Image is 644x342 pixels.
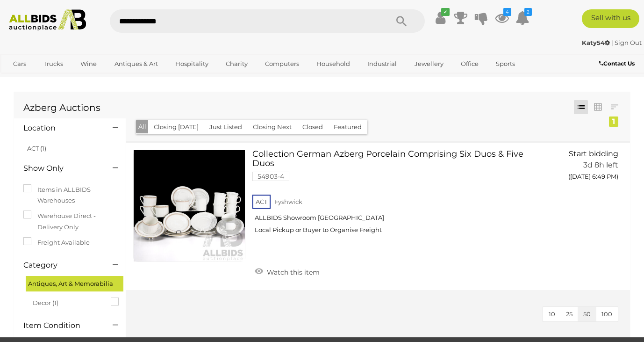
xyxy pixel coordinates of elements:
[23,211,116,233] label: Warehouse Direct - Delivery Only
[495,9,509,26] a: 4
[615,39,642,46] a: Sign Out
[569,149,618,158] span: Start bidding
[328,120,367,134] button: Featured
[169,56,215,72] a: Hospitality
[265,268,320,277] span: Watch this item
[247,120,297,134] button: Closing Next
[148,120,204,134] button: Closing [DATE]
[599,58,637,69] a: Contact Us
[220,56,254,72] a: Charity
[441,8,450,16] i: ✔
[297,120,329,134] button: Closed
[490,56,521,72] a: Sports
[5,9,91,31] img: Allbids.com.au
[578,307,596,321] button: 50
[515,9,530,26] a: 2
[252,264,322,278] a: Watch this item
[7,72,86,87] a: [GEOGRAPHIC_DATA]
[23,184,116,206] label: Items in ALLBIDS Warehouses
[74,56,103,72] a: Wine
[23,237,90,248] label: Freight Available
[609,116,618,127] div: 1
[108,56,164,72] a: Antiques & Art
[553,150,621,185] a: Start bidding 3d 8h left ([DATE] 6:49 PM)
[543,307,561,321] button: 10
[601,310,612,318] span: 100
[23,321,99,330] h4: Item Condition
[259,150,539,241] a: Collection German Azberg Porcelain Comprising Six Duos & Five Duos 54903-4 ACT Fyshwick ALLBIDS S...
[549,310,555,318] span: 10
[408,56,450,72] a: Jewellery
[204,120,248,134] button: Just Listed
[33,295,103,308] span: Decor (1)
[23,124,99,132] h4: Location
[26,276,123,291] div: Antiques, Art & Memorabilia
[259,56,305,72] a: Computers
[582,9,639,28] a: Sell with us
[27,145,46,152] a: ACT (1)
[310,56,356,72] a: Household
[433,9,447,26] a: ✔
[583,310,591,318] span: 50
[23,164,99,173] h4: Show Only
[582,39,610,46] strong: Katy54
[37,56,69,72] a: Trucks
[599,60,635,67] b: Contact Us
[611,39,613,46] span: |
[7,56,32,72] a: Cars
[566,310,572,318] span: 25
[503,8,511,16] i: 4
[455,56,485,72] a: Office
[23,102,116,113] h1: Azberg Auctions
[524,8,532,16] i: 2
[136,120,149,133] button: All
[361,56,403,72] a: Industrial
[596,307,618,321] button: 100
[23,261,99,269] h4: Category
[582,39,611,46] a: Katy54
[560,307,578,321] button: 25
[378,9,425,33] button: Search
